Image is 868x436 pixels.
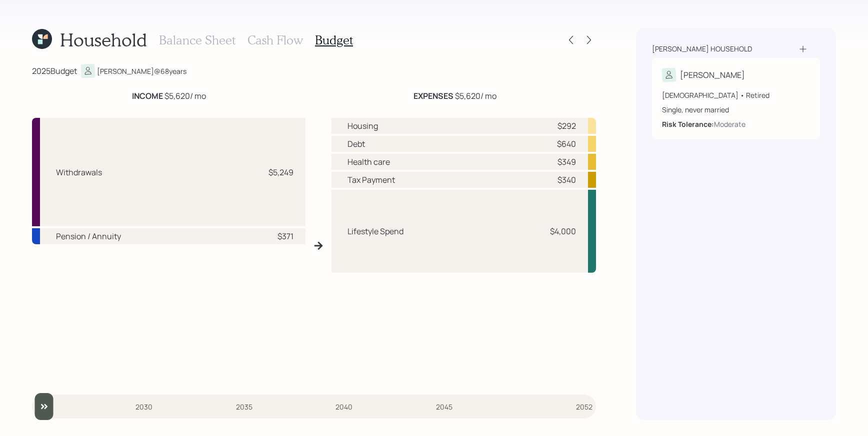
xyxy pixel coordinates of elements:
div: [PERSON_NAME] @ 68 years [97,66,186,76]
div: $349 [557,156,576,168]
b: INCOME [132,90,163,101]
div: [PERSON_NAME] household [652,44,752,54]
div: Withdrawals [56,166,102,178]
div: $640 [557,138,576,150]
div: $340 [557,174,576,186]
div: $5,620 / mo [413,90,496,102]
b: EXPENSES [413,90,453,101]
div: Single, never married [662,104,810,115]
div: $5,620 / mo [132,90,206,102]
h3: Balance Sheet [159,33,235,47]
div: 2025 Budget [32,65,77,77]
h3: Budget [315,33,353,47]
div: Health care [347,156,390,168]
div: $371 [277,230,293,242]
div: $5,249 [268,166,293,178]
div: [DEMOGRAPHIC_DATA] • Retired [662,90,810,100]
div: Moderate [714,119,745,129]
div: $4,000 [550,225,576,237]
div: [PERSON_NAME] [680,69,745,81]
b: Risk Tolerance: [662,119,714,129]
h1: Household [60,29,147,50]
div: Tax Payment [347,174,395,186]
div: Pension / Annuity [56,230,121,242]
div: Lifestyle Spend [347,225,403,237]
h3: Cash Flow [247,33,303,47]
div: Housing [347,120,378,132]
div: Debt [347,138,365,150]
div: $292 [557,120,576,132]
